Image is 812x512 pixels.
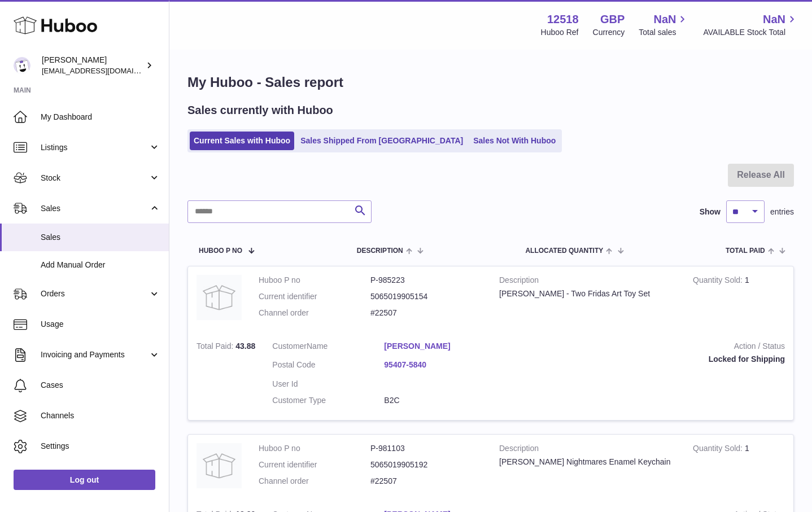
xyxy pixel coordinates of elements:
[259,291,370,302] dt: Current identifier
[259,308,370,318] dt: Channel order
[42,55,143,76] div: [PERSON_NAME]
[197,342,235,353] strong: Total Paid
[703,27,798,38] span: AVAILABLE Stock Total
[41,441,160,452] span: Settings
[187,103,333,118] h2: Sales currently with Huboo
[41,142,149,153] span: Listings
[370,476,482,487] dd: #22507
[541,27,579,38] div: Huboo Ref
[41,349,149,360] span: Invoicing and Payments
[272,395,384,406] dt: Customer Type
[384,395,496,406] dd: B2C
[693,275,745,287] strong: Quantity Sold
[41,410,160,421] span: Channels
[259,275,370,286] dt: Huboo P no
[639,12,689,38] a: NaN Total sales
[653,12,676,27] span: NaN
[469,132,560,150] a: Sales Not With Huboo
[41,112,160,122] span: My Dashboard
[272,379,384,390] dt: User Id
[14,57,30,74] img: caitlin@fancylamp.co
[384,360,496,370] a: 95407-5840
[41,380,160,391] span: Cases
[197,275,242,320] img: no-photo.jpg
[499,457,676,467] div: [PERSON_NAME] Nightmares Enamel Keychain
[693,444,745,456] strong: Quantity Sold
[499,275,676,288] strong: Description
[684,266,793,332] td: 1
[41,288,149,299] span: Orders
[41,319,160,330] span: Usage
[197,443,242,488] img: no-photo.jpg
[259,460,370,470] dt: Current identifier
[357,247,403,255] span: Description
[370,291,482,302] dd: 5065019905154
[513,354,785,365] div: Locked for Shipping
[770,207,794,217] span: entries
[703,12,798,38] a: NaN AVAILABLE Stock Total
[272,342,307,351] span: Customer
[370,460,482,470] dd: 5065019905192
[499,288,676,299] div: [PERSON_NAME] - Two Fridas Art Toy Set
[726,247,765,255] span: Total paid
[14,470,155,490] a: Log out
[199,247,242,255] span: Huboo P no
[593,27,625,38] div: Currency
[370,275,482,286] dd: P-985223
[384,341,496,352] a: [PERSON_NAME]
[42,66,166,75] span: [EMAIL_ADDRESS][DOMAIN_NAME]
[187,73,794,91] h1: My Huboo - Sales report
[190,132,294,150] a: Current Sales with Huboo
[235,342,255,351] span: 43.88
[639,27,689,38] span: Total sales
[370,443,482,454] dd: P-981103
[499,443,676,457] strong: Description
[272,360,384,373] dt: Postal Code
[547,12,579,27] strong: 12518
[259,443,370,454] dt: Huboo P no
[763,12,785,27] span: NaN
[272,341,384,355] dt: Name
[370,308,482,318] dd: #22507
[296,132,467,150] a: Sales Shipped From [GEOGRAPHIC_DATA]
[41,232,160,243] span: Sales
[41,203,149,214] span: Sales
[259,476,370,487] dt: Channel order
[700,207,721,217] label: Show
[600,12,625,27] strong: GBP
[41,173,149,183] span: Stock
[41,260,160,270] span: Add Manual Order
[684,435,793,501] td: 1
[525,247,603,255] span: ALLOCATED Quantity
[513,341,785,355] strong: Action / Status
